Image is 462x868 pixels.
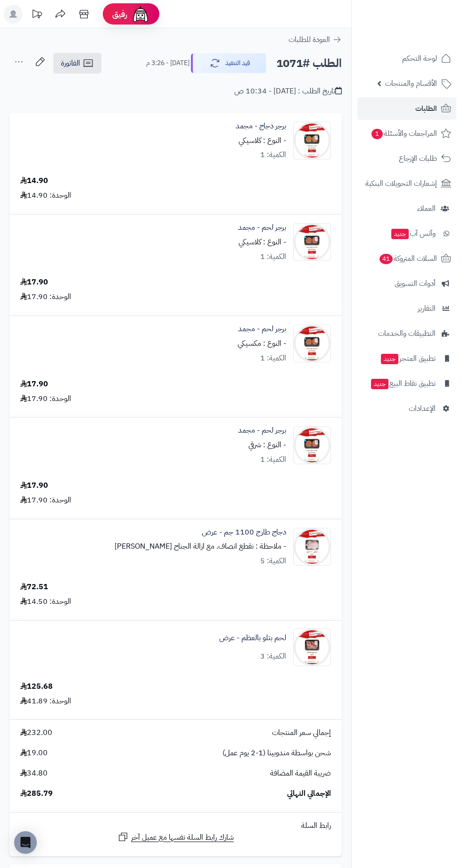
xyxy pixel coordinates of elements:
a: دجاج طازج 1100 جم - عرض [202,527,286,538]
small: - النوع : كلاسيكي [239,135,286,146]
span: الإعدادات [409,402,436,415]
div: الكمية: 5 [260,556,286,567]
span: الإجمالي النهائي [287,788,331,799]
div: رابط السلة [13,820,338,831]
h2: الطلب #1071 [276,54,342,73]
div: 17.90 [20,379,48,390]
a: العملاء [357,197,456,220]
div: الكمية: 1 [260,353,286,364]
a: الفاتورة [53,53,101,74]
small: [DATE] - 3:26 م [146,58,190,68]
span: شحن بواسطة مندوبينا (1-2 يوم عمل) [223,748,331,759]
img: ai-face.png [131,5,150,24]
div: الكمية: 1 [260,454,286,465]
span: العملاء [417,202,436,215]
span: العودة للطلبات [289,34,330,45]
div: 125.68 [20,681,53,692]
span: التطبيقات والخدمات [378,327,436,340]
img: 1759137666-WhatsApp%20Image%202025-09-29%20at%2011.33.01%20AM%20(1)-90x90.jpeg [294,628,330,666]
span: جديد [371,379,388,389]
span: 19.00 [20,748,48,759]
a: لحم بتلو بالعظم - عرض [219,633,286,643]
a: السلات المتروكة41 [357,247,456,270]
span: 1 [371,129,383,140]
div: 17.90 [20,277,48,288]
a: برجر دجاج - مجمد [236,121,286,132]
span: لوحة التحكم [402,52,437,65]
span: الأقسام والمنتجات [385,77,437,90]
div: الوحدة: 17.90 [20,292,71,302]
small: - ملاحظة : نقطع انصاف. مع ازالة الجناح [PERSON_NAME] [115,541,286,552]
small: - النوع : كلاسيكي [239,236,286,248]
div: الوحدة: 14.90 [20,190,71,201]
a: تطبيق المتجرجديد [357,347,456,370]
button: قيد التنفيذ [191,53,266,73]
a: إشعارات التحويلات البنكية [357,172,456,195]
span: 232.00 [20,727,52,738]
div: الكمية: 3 [260,651,286,662]
a: المراجعات والأسئلة1 [357,122,456,145]
a: برجر لحم - مجمد [238,222,286,233]
img: 1759136513-WhatsApp%20Image%202025-09-29%20at%2011.33.03%20AM-90x90.jpeg [294,325,330,362]
img: 1759136417-WhatsApp%20Image%202025-09-29%20at%2011.33.03%20AM%20(1)-90x90.jpeg [294,122,330,159]
span: رفيق [112,8,127,20]
a: العودة للطلبات [289,34,342,45]
span: وآتس آب [390,227,436,240]
div: 14.90 [20,175,48,186]
span: 285.79 [20,788,53,799]
div: Open Intercom Messenger [14,831,37,854]
span: الطلبات [415,102,437,115]
span: إجمالي سعر المنتجات [272,727,331,738]
a: وآتس آبجديد [357,222,456,245]
span: الفاتورة [61,58,80,69]
div: 17.90 [20,480,48,491]
div: الوحدة: 17.90 [20,393,71,404]
img: logo-2.png [398,21,453,41]
a: برجر لحم - مجمد [238,425,286,436]
img: 1759136513-WhatsApp%20Image%202025-09-29%20at%2011.33.03%20AM-90x90.jpeg [294,223,330,261]
a: لوحة التحكم [357,47,456,70]
span: تطبيق المتجر [380,352,436,365]
span: طلبات الإرجاع [399,152,437,165]
a: الطلبات [357,97,456,120]
div: 72.51 [20,582,48,593]
a: طلبات الإرجاع [357,147,456,170]
a: التطبيقات والخدمات [357,322,456,345]
a: التقارير [357,297,456,320]
img: 1759136513-WhatsApp%20Image%202025-09-29%20at%2011.33.03%20AM-90x90.jpeg [294,426,330,464]
img: 1759136724-WhatsApp%20Image%202025-09-29%20at%2011.33.02%20AM%20(5)-90x90.jpeg [294,528,330,566]
a: شارك رابط السلة نفسها مع عميل آخر [117,831,234,843]
span: 41 [379,254,393,265]
div: الوحدة: 41.89 [20,696,71,707]
small: - النوع : مكسيكي [238,338,286,349]
span: السلات المتروكة [379,252,437,265]
span: إشعارات التحويلات البنكية [365,177,437,190]
div: الكمية: 1 [260,251,286,262]
div: تاريخ الطلب : [DATE] - 10:34 ص [234,86,342,97]
a: تطبيق نقاط البيعجديد [357,372,456,395]
span: ضريبة القيمة المضافة [270,768,331,779]
div: الكمية: 1 [260,150,286,160]
span: 34.80 [20,768,48,779]
span: التقارير [418,302,436,315]
a: الإعدادات [357,397,456,420]
a: برجر لحم - مجمد [238,324,286,334]
span: أدوات التسويق [395,277,436,290]
div: الوحدة: 14.50 [20,596,71,607]
span: المراجعات والأسئلة [371,127,437,140]
span: جديد [381,354,398,364]
small: - النوع : شرقي [248,439,286,451]
span: شارك رابط السلة نفسها مع عميل آخر [131,832,234,843]
a: تحديثات المنصة [25,5,49,26]
div: الوحدة: 17.90 [20,495,71,506]
span: جديد [391,229,409,239]
a: أدوات التسويق [357,272,456,295]
span: تطبيق نقاط البيع [370,377,436,390]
